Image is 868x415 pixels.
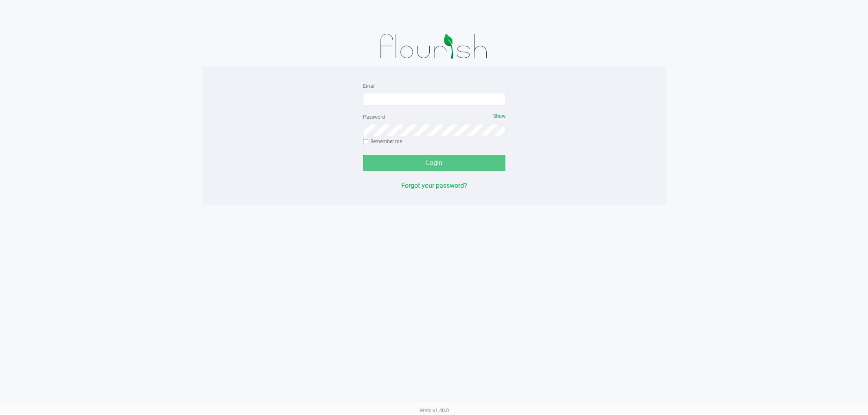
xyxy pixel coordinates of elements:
button: Forgot your password? [401,181,467,191]
span: Show [493,113,505,119]
span: Web: v1.40.0 [420,407,449,413]
input: Remember me [363,139,369,145]
label: Email [363,83,376,90]
label: Remember me [363,138,402,145]
label: Password [363,113,385,121]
